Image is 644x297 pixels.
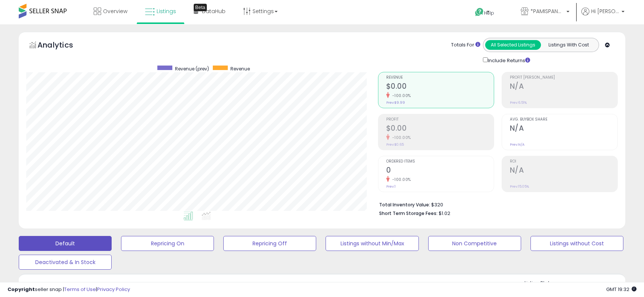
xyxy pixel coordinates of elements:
[541,40,596,50] button: Listings With Cost
[390,135,411,140] small: -100.00%
[19,255,112,270] button: Deactivated & In Stock
[510,82,617,92] h2: N/A
[121,236,214,251] button: Repricing On
[524,280,625,287] p: Listing States:
[386,142,404,147] small: Prev: $0.65
[530,7,564,15] span: *PAMISPANAS*
[390,177,411,182] small: -100.00%
[194,4,207,11] div: Tooltip anchor
[202,7,226,15] span: DataHub
[510,76,617,80] span: Profit [PERSON_NAME]
[386,124,494,134] h2: $0.00
[510,142,524,147] small: Prev: N/A
[97,286,130,293] a: Privacy Policy
[175,66,209,72] span: Revenue (prev)
[428,236,521,251] button: Non Competitive
[386,76,494,80] span: Revenue
[64,286,96,293] a: Terms of Use
[510,100,527,105] small: Prev: 6.51%
[386,184,396,189] small: Prev: 1
[379,200,612,209] li: $320
[223,236,316,251] button: Repricing Off
[379,201,430,208] b: Total Inventory Value:
[530,236,623,251] button: Listings without Cost
[451,42,480,49] div: Totals For
[475,7,484,17] i: Get Help
[230,66,250,72] span: Revenue
[606,286,637,293] span: 2025-09-8 19:32 GMT
[37,40,88,52] h5: Analytics
[7,286,35,293] strong: Copyright
[386,118,494,122] span: Profit
[510,118,617,122] span: Avg. Buybox Share
[157,7,176,15] span: Listings
[510,166,617,176] h2: N/A
[379,210,438,216] b: Short Term Storage Fees:
[386,100,405,105] small: Prev: $9.99
[386,160,494,164] span: Ordered Items
[510,124,617,134] h2: N/A
[485,40,541,50] button: All Selected Listings
[439,210,450,217] span: $1.02
[510,160,617,164] span: ROI
[19,236,112,251] button: Default
[386,82,494,92] h2: $0.00
[477,56,539,64] div: Include Returns
[581,7,625,24] a: Hi [PERSON_NAME]
[510,184,529,189] small: Prev: 15.05%
[591,7,619,15] span: Hi [PERSON_NAME]
[103,7,127,15] span: Overview
[386,166,494,176] h2: 0
[484,10,494,16] span: Help
[469,2,509,24] a: Help
[390,93,411,99] small: -100.00%
[326,236,418,251] button: Listings without Min/Max
[7,286,130,293] div: seller snap | |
